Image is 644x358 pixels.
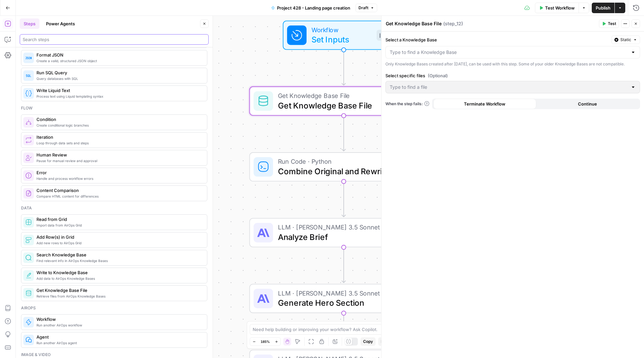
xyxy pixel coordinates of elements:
[385,36,609,43] label: Select a Knowledge Base
[36,316,202,322] span: Workflow
[36,294,202,299] span: Retrieve files from AirOps Knowledge Bases
[249,218,438,247] div: LLM · [PERSON_NAME] 3.5 SonnetAnalyze BriefStep 1
[36,123,202,128] span: Create conditional logic branches
[596,5,610,11] span: Publish
[545,5,575,11] span: Test Workflow
[36,269,202,276] span: Write to Knowledge Base
[21,352,207,358] div: Image & video
[578,101,597,107] span: Continue
[278,99,402,111] span: Get Knowledge Base File
[36,87,202,94] span: Write Liquid Text
[358,5,368,11] span: Draft
[377,30,399,40] div: Inputs
[36,322,202,328] span: Run another AirOps workflow
[278,297,405,309] span: Generate Hero Section
[385,61,640,67] div: Only Knowledge Bases created after [DATE], can be used with this step. Some of your older Knowled...
[386,20,442,27] textarea: Get Knowledge Base File
[25,190,32,197] img: vrinnnclop0vshvmafd7ip1g7ohf
[36,176,202,181] span: Handle and process workflow errors
[36,276,202,281] span: Add data to AirOps Knowledge Bases
[21,305,207,311] div: Airops
[342,116,346,151] g: Edge from step_12 to step_11
[249,86,438,116] div: Get Knowledge Base FileGet Knowledge Base FileStep 12
[278,165,403,177] span: Combine Original and Rewritten Content
[21,205,207,211] div: Data
[21,105,207,111] div: Flow
[342,182,346,217] g: Edge from step_11 to step_1
[249,152,438,181] div: Run Code · PythonCombine Original and Rewritten ContentStep 11
[356,4,377,12] button: Draft
[390,84,628,90] input: Type to find a file
[36,287,202,294] span: Get Knowledge Base File
[36,194,202,199] span: Compare HTML content for differences
[342,50,346,85] g: Edge from start to step_12
[42,18,79,29] button: Power Agents
[385,101,429,107] a: When the step fails:
[311,34,372,46] span: Set Inputs
[608,21,616,27] span: Test
[363,339,373,345] span: Copy
[536,99,639,109] button: Continue
[36,58,202,63] span: Create a valid, structured JSON object
[36,134,202,140] span: Iteration
[36,251,202,258] span: Search Knowledge Base
[36,187,202,194] span: Content Comparison
[36,152,202,158] span: Human Review
[278,222,406,232] span: LLM · [PERSON_NAME] 3.5 Sonnet
[278,91,402,101] span: Get Knowledge Base File
[277,5,350,11] span: Project 428 - Landing page creation
[20,18,39,29] button: Steps
[36,334,202,340] span: Agent
[464,101,505,107] span: Terminate Workflow
[311,25,372,35] span: Workflow
[36,234,202,240] span: Add Row(s) in Grid
[342,314,346,348] g: Edge from step_2 to step_3
[36,94,202,99] span: Process text using Liquid templating syntax
[36,169,202,176] span: Error
[249,21,438,50] div: WorkflowSet InputsInputs
[36,340,202,346] span: Run another AirOps agent
[443,20,463,27] span: ( step_12 )
[267,3,354,13] button: Project 428 - Landing page creation
[535,3,579,13] button: Test Workflow
[278,231,406,243] span: Analyze Brief
[611,36,640,44] button: Static
[36,140,202,146] span: Loop through data sets and steps
[390,49,628,56] input: Type to find a Knowledge Base
[592,3,614,13] button: Publish
[599,19,619,28] button: Test
[385,72,640,79] label: Select specific files
[620,37,631,43] span: Static
[36,223,202,228] span: Import data from AirOps Grid
[261,339,270,344] span: 185%
[36,240,202,246] span: Add new rows to AirOps Grid
[428,72,448,79] span: (Optional)
[360,337,376,346] button: Copy
[278,288,405,298] span: LLM · [PERSON_NAME] 3.5 Sonnet
[36,258,202,263] span: Find relevant info in AirOps Knowledge Bases
[23,36,206,43] input: Search steps
[36,52,202,58] span: Format JSON
[36,69,202,76] span: Run SQL Query
[36,76,202,81] span: Query databases with SQL
[342,248,346,282] g: Edge from step_1 to step_2
[36,216,202,223] span: Read from Grid
[278,156,403,166] span: Run Code · Python
[36,158,202,163] span: Pause for manual review and approval
[249,284,438,313] div: LLM · [PERSON_NAME] 3.5 SonnetGenerate Hero SectionStep 2
[36,116,202,123] span: Condition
